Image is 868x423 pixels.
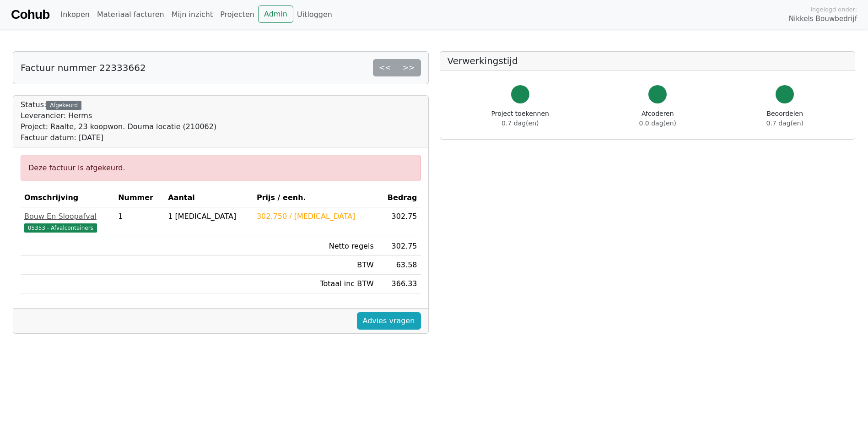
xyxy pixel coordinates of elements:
[357,312,421,330] a: Advies vragen
[377,207,421,237] td: 302.75
[377,256,421,275] td: 63.58
[21,62,146,73] h5: Factuur nummer 22333662
[253,189,377,207] th: Prijs / eenh.
[639,119,676,127] span: 0.0 dag(en)
[21,121,216,132] div: Project: Raalte, 23 koopwon. Douma locatie (210062)
[11,4,49,26] a: Cohub
[377,189,421,207] th: Bedrag
[257,211,374,222] div: 302.750 / [MEDICAL_DATA]
[639,109,676,128] div: Afcoderen
[24,211,111,222] div: Bouw En Sloopafval
[766,109,803,128] div: Beoordelen
[168,5,217,24] a: Mijn inzicht
[21,155,421,181] div: Deze factuur is afgekeurd.
[57,5,93,24] a: Inkopen
[253,275,377,293] td: Totaal inc BTW
[216,5,258,24] a: Projecten
[491,109,549,128] div: Project toekennen
[258,5,293,23] a: Admin
[21,132,216,143] div: Factuur datum: [DATE]
[766,119,803,127] span: 0.7 dag(en)
[114,189,164,207] th: Nummer
[253,237,377,256] td: Netto regels
[293,5,336,24] a: Uitloggen
[21,99,216,143] div: Status:
[253,256,377,275] td: BTW
[21,189,114,207] th: Omschrijving
[24,211,111,233] a: Bouw En Sloopafval05353 - Afvalcontainers
[114,207,164,237] td: 1
[447,55,848,66] h5: Verwerkingstijd
[24,223,97,233] span: 05353 - Afvalcontainers
[21,110,216,121] div: Leverancier: Herms
[46,101,81,110] div: Afgekeurd
[377,275,421,293] td: 366.33
[93,5,168,24] a: Materiaal facturen
[168,211,249,222] div: 1 [MEDICAL_DATA]
[164,189,253,207] th: Aantal
[501,119,539,127] span: 0.7 dag(en)
[789,14,857,24] span: Nikkels Bouwbedrijf
[810,5,857,14] span: Ingelogd onder:
[377,237,421,256] td: 302.75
